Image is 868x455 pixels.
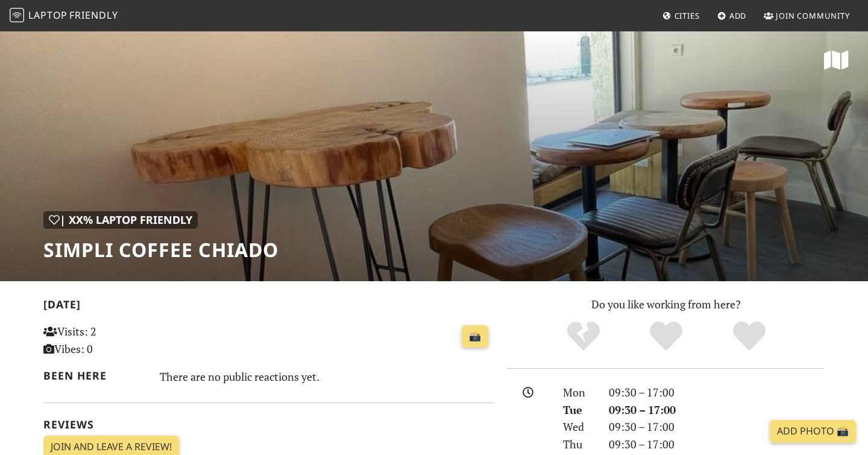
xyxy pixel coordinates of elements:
div: 09:30 – 17:00 [602,384,832,401]
span: Join Community [776,10,850,21]
h2: Been here [43,369,145,382]
span: Friendly [69,8,118,22]
div: Tue [556,401,602,419]
div: In general, do you like working from here? [43,211,198,229]
a: Cities [658,5,705,27]
div: 09:30 – 17:00 [602,436,832,453]
a: LaptopFriendly LaptopFriendly [10,5,118,27]
p: Do you like working from here? [508,296,825,313]
a: 📸 [462,325,488,348]
img: LaptopFriendly [10,8,24,22]
div: 09:30 – 17:00 [602,418,832,436]
span: Laptop [28,8,68,22]
h2: [DATE] [43,298,493,316]
span: Add [729,10,747,21]
div: There are no public reactions yet. [160,367,494,386]
a: Add [712,5,752,27]
div: Mon [556,384,602,401]
h2: Reviews [43,418,493,431]
div: No [542,320,625,353]
a: Join Community [759,5,855,27]
h1: Simpli Coffee Chiado [43,238,278,261]
a: Add Photo 📸 [770,420,856,443]
div: Yes [624,320,708,353]
div: Thu [556,436,602,453]
div: Definitely! [708,320,791,353]
div: Wed [556,418,602,436]
div: 09:30 – 17:00 [602,401,832,419]
p: Visits: 2 Vibes: 0 [43,323,184,358]
span: Cities [675,10,700,21]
